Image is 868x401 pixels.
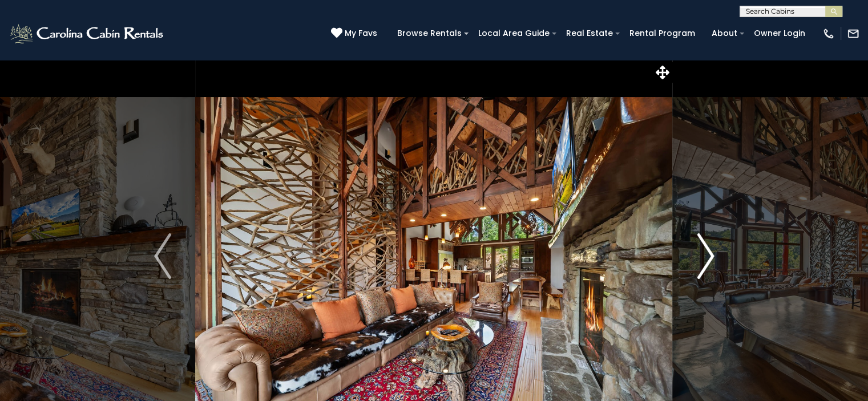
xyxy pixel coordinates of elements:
[9,22,167,45] img: White-1-2.png
[345,27,377,39] span: My Favs
[748,25,811,42] a: Owner Login
[706,25,743,42] a: About
[154,233,171,279] img: arrow
[560,25,619,42] a: Real Estate
[847,27,859,40] img: mail-regular-white.png
[822,27,835,40] img: phone-regular-white.png
[331,27,380,40] a: My Favs
[391,25,467,42] a: Browse Rentals
[624,25,701,42] a: Rental Program
[697,233,714,279] img: arrow
[473,25,555,42] a: Local Area Guide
